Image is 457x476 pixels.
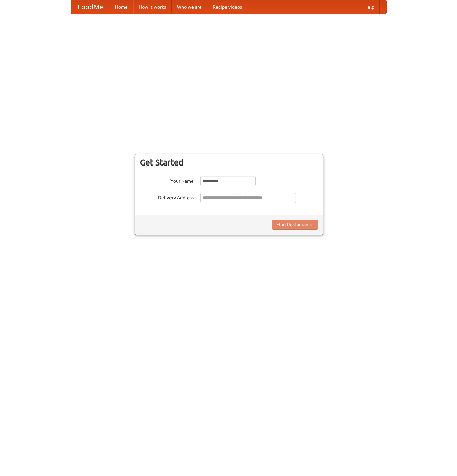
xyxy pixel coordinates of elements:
h3: Get Started [140,157,318,168]
a: Recipe videos [207,0,247,14]
a: Help [359,0,380,14]
a: FoodMe [71,0,110,14]
a: Home [110,0,133,14]
label: Delivery Address [140,193,194,201]
label: Your Name [140,176,194,184]
a: Who we are [172,0,207,14]
a: How it works [133,0,172,14]
button: Find Restaurants! [272,220,318,230]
